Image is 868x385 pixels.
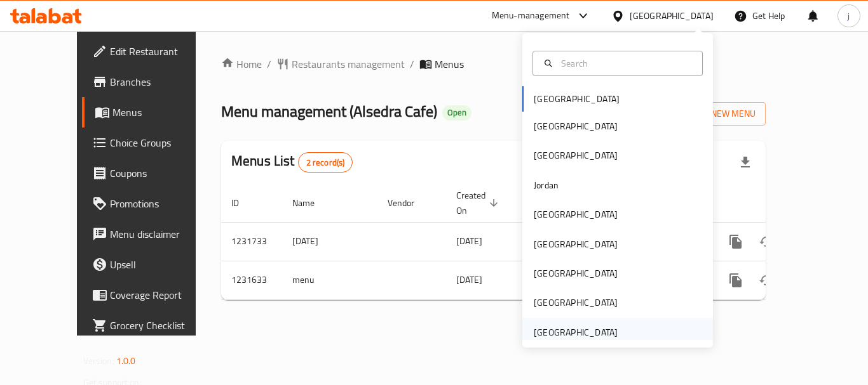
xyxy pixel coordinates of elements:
div: [GEOGRAPHIC_DATA] [534,119,618,133]
div: Jordan [534,178,559,192]
span: 2 record(s) [299,157,353,169]
span: Grocery Checklist [110,318,212,333]
a: Menus [82,97,222,127]
span: Choice Groups [110,135,212,150]
span: [DATE] [456,233,482,249]
a: Upsell [82,249,222,280]
span: Coupons [110,166,212,181]
div: [GEOGRAPHIC_DATA] [534,148,618,162]
a: Grocery Checklist [82,310,222,341]
div: [GEOGRAPHIC_DATA] [534,207,618,221]
td: 1231733 [221,222,282,261]
span: Name [292,195,331,211]
span: Created On [456,188,502,218]
span: Version: [83,353,114,369]
span: Promotions [110,196,212,211]
a: Restaurants management [276,56,405,72]
a: Choice Groups [82,127,222,158]
div: [GEOGRAPHIC_DATA] [534,266,618,280]
td: [DATE] [282,222,377,261]
div: Export file [730,147,761,178]
button: more [721,226,751,257]
span: Upsell [110,257,212,272]
span: [DATE] [456,271,482,288]
button: more [721,265,751,296]
td: menu [282,261,377,299]
nav: breadcrumb [221,56,766,72]
div: Menu-management [492,8,570,23]
div: Total records count [298,152,353,173]
span: Restaurants management [292,56,405,72]
div: [GEOGRAPHIC_DATA] [534,296,618,310]
span: Menu management ( Alsedra Cafe ) [221,97,437,126]
span: Vendor [388,195,431,211]
td: 1231633 [221,261,282,299]
span: 1.0.0 [116,353,136,369]
h2: Menus List [231,152,353,173]
a: Promotions [82,188,222,219]
span: Edit Restaurant [110,44,212,59]
span: Menus [435,56,464,72]
a: Edit Restaurant [82,36,222,67]
a: Branches [82,67,222,97]
span: Menu disclaimer [110,226,212,242]
li: / [267,56,271,72]
div: [GEOGRAPHIC_DATA] [630,9,714,23]
a: Menu disclaimer [82,219,222,249]
span: Add New Menu [677,106,756,122]
span: Branches [110,74,212,89]
button: Add New Menu [667,102,766,126]
span: Coverage Report [110,287,212,303]
div: [GEOGRAPHIC_DATA] [534,325,618,339]
div: [GEOGRAPHIC_DATA] [534,237,618,251]
a: Coupons [82,158,222,188]
a: Home [221,56,262,72]
div: Open [442,105,471,121]
span: Menus [112,105,212,120]
a: Coverage Report [82,280,222,310]
span: Open [442,107,471,118]
button: Change Status [751,265,782,296]
span: j [848,9,850,23]
li: / [410,56,414,72]
span: ID [231,195,255,211]
input: Search [556,56,695,70]
button: Change Status [751,226,782,257]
